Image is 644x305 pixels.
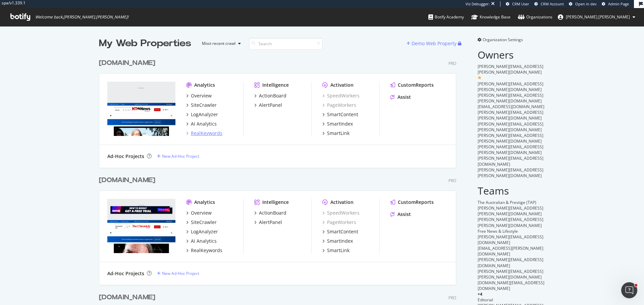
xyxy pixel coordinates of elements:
span: CRM Account [541,1,564,6]
div: SmartLink [327,247,350,254]
div: Analytics [194,82,215,88]
div: AlertPanel [259,219,282,226]
span: [PERSON_NAME][EMAIL_ADDRESS][PERSON_NAME][DOMAIN_NAME] [478,121,543,133]
div: Pro [448,61,456,66]
a: PageWorkers [322,102,356,108]
div: Intelligence [262,199,289,206]
span: [PERSON_NAME][EMAIL_ADDRESS][DOMAIN_NAME] [478,234,543,245]
div: Organizations [518,14,552,20]
a: SmartLink [322,247,350,254]
a: SiteCrawler [186,102,217,108]
div: SmartIndex [327,121,353,127]
div: Activation [330,199,354,206]
div: Assist [397,94,411,100]
span: [PERSON_NAME][EMAIL_ADDRESS][PERSON_NAME][DOMAIN_NAME] [478,269,543,280]
a: SiteCrawler [186,219,217,226]
img: www.thechronicle.com.au [107,199,175,253]
div: Free News & Lifestyle [478,228,545,234]
a: SmartIndex [322,121,353,127]
span: CRM User [512,1,529,6]
div: AI Analytics [191,121,217,127]
a: Assist [390,211,411,218]
div: Intelligence [262,82,289,88]
div: SiteCrawler [191,219,217,226]
a: [DOMAIN_NAME] [99,293,158,302]
span: [PERSON_NAME][EMAIL_ADDRESS][PERSON_NAME][DOMAIN_NAME] [478,217,543,228]
div: Most recent crawl [202,42,235,46]
div: AlertPanel [259,102,282,108]
div: SmartLink [327,130,350,137]
span: [PERSON_NAME][EMAIL_ADDRESS][DOMAIN_NAME] [478,257,543,268]
div: Activation [330,82,354,88]
span: [PERSON_NAME][EMAIL_ADDRESS][PERSON_NAME][DOMAIN_NAME] [478,167,543,178]
div: Ad-Hoc Projects [107,153,144,160]
a: Botify Academy [428,8,464,26]
div: Editorial [478,297,545,303]
span: [PERSON_NAME][EMAIL_ADDRESS][PERSON_NAME][DOMAIN_NAME] [478,81,543,92]
a: LogAnalyzer [186,111,218,118]
div: SmartContent [327,228,358,235]
a: ActionBoard [254,92,286,99]
a: Demo Web Property [407,41,458,46]
div: Demo Web Property [412,40,457,47]
div: Botify Academy [428,14,464,20]
div: [DOMAIN_NAME] [99,175,155,185]
span: [DOMAIN_NAME][EMAIL_ADDRESS][DOMAIN_NAME] [478,280,544,291]
a: AlertPanel [254,102,282,108]
a: CRM User [506,1,529,7]
div: LogAnalyzer [191,228,218,235]
a: New Ad-Hoc Project [157,271,199,276]
h2: Owners [478,49,545,60]
div: Overview [191,92,212,99]
a: SpeedWorkers [322,210,360,216]
a: CustomReports [390,82,434,88]
a: SpeedWorkers [322,92,360,99]
div: New Ad-Hoc Project [162,153,199,159]
span: [PERSON_NAME][EMAIL_ADDRESS][PERSON_NAME][DOMAIN_NAME] [478,64,543,75]
span: Welcome back, [PERSON_NAME].[PERSON_NAME] ! [35,14,128,20]
a: SmartIndex [322,238,353,244]
a: AI Analytics [186,238,217,244]
span: Open in dev [575,1,597,6]
span: [PERSON_NAME][EMAIL_ADDRESS][DOMAIN_NAME] [478,155,543,167]
a: [DOMAIN_NAME] [99,175,158,185]
div: ActionBoard [259,92,286,99]
a: SmartContent [322,111,358,118]
a: Knowledge Base [471,8,511,26]
a: LogAnalyzer [186,228,218,235]
div: Pro [448,295,456,301]
span: [EMAIL_ADDRESS][DOMAIN_NAME] [478,104,544,109]
a: PageWorkers [322,219,356,226]
span: Organization Settings [483,37,523,43]
span: [PERSON_NAME][EMAIL_ADDRESS][PERSON_NAME][DOMAIN_NAME] [478,92,543,104]
h2: Teams [478,185,545,196]
a: ActionBoard [254,210,286,216]
div: SmartContent [327,111,358,118]
a: SmartLink [322,130,350,137]
div: CustomReports [398,199,434,206]
span: [PERSON_NAME][EMAIL_ADDRESS][PERSON_NAME][DOMAIN_NAME] [478,205,543,217]
div: [DOMAIN_NAME] [99,293,155,302]
div: CustomReports [398,82,434,88]
div: Assist [397,211,411,218]
a: SmartContent [322,228,358,235]
div: RealKeywords [191,247,222,254]
a: [DOMAIN_NAME] [99,58,158,68]
a: CRM Account [534,1,564,7]
a: Assist [390,94,411,100]
span: lou.aldrin [566,14,630,20]
div: SmartIndex [327,238,353,244]
input: Search [249,38,323,50]
span: [PERSON_NAME][EMAIL_ADDRESS][PERSON_NAME][DOMAIN_NAME] [478,133,543,144]
div: My Web Properties [99,37,191,50]
div: Analytics [194,199,215,206]
span: [EMAIL_ADDRESS][PERSON_NAME][DOMAIN_NAME] [478,245,543,257]
span: [PERSON_NAME][EMAIL_ADDRESS][PERSON_NAME][DOMAIN_NAME] [478,109,543,121]
a: Overview [186,210,212,216]
iframe: Intercom live chat [621,282,637,298]
div: ActionBoard [259,210,286,216]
